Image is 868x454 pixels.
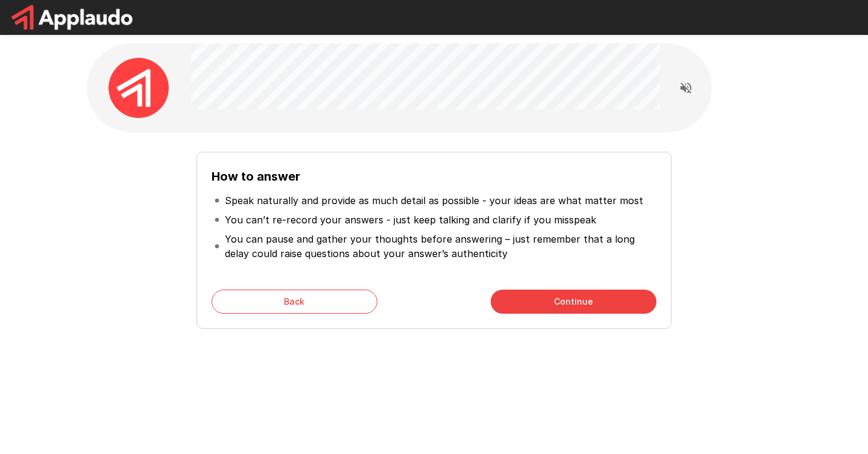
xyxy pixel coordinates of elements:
[212,169,300,184] b: How to answer
[108,58,169,118] img: applaudo_avatar.png
[225,213,596,227] p: You can’t re-record your answers - just keep talking and clarify if you misspeak
[225,232,654,261] p: You can pause and gather your thoughts before answering – just remember that a long delay could r...
[212,290,377,314] button: Back
[491,290,656,314] button: Continue
[225,193,643,208] p: Speak naturally and provide as much detail as possible - your ideas are what matter most
[674,76,698,100] button: Read questions aloud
